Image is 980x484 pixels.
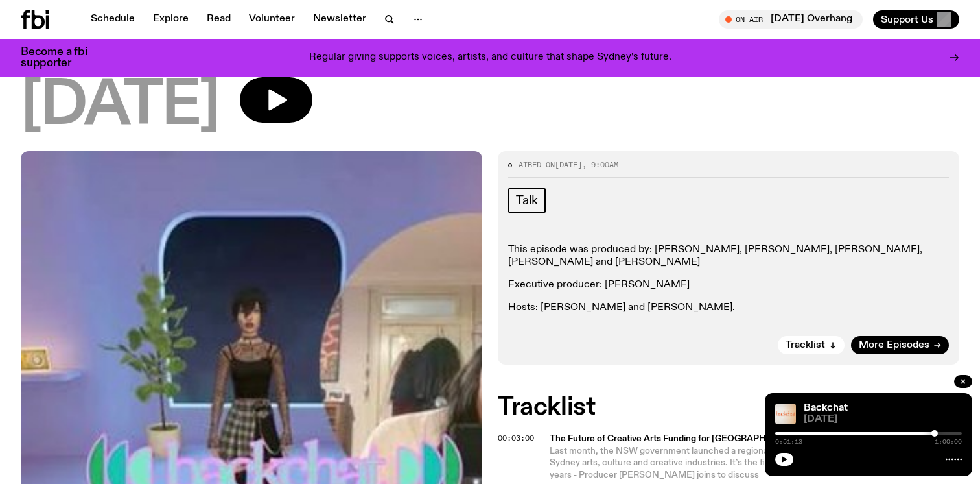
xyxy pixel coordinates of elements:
[550,446,877,480] span: Last month, the NSW government launched a regional plan to support Western Sydney arts, culture a...
[519,160,555,170] span: Aired on
[719,10,863,29] button: On Air[DATE] Overhang
[309,52,671,64] p: Regular giving supports voices, artists, and culture that shape Sydney’s future.
[498,433,534,443] span: 00:03:00
[199,10,239,29] a: Read
[508,188,546,213] a: Talk
[508,302,949,314] p: Hosts: [PERSON_NAME] and [PERSON_NAME].
[498,435,534,442] button: 00:03:00
[859,341,929,350] span: More Episodes
[305,10,374,29] a: Newsletter
[516,193,538,208] span: Talk
[83,10,143,29] a: Schedule
[498,396,959,419] h2: Tracklist
[241,10,303,29] a: Volunteer
[804,415,962,424] span: [DATE]
[881,14,933,25] span: Support Us
[550,433,900,445] span: The Future of Creative Arts Funding for [GEOGRAPHIC_DATA]
[508,279,949,291] p: Executive producer: [PERSON_NAME]
[873,10,959,29] button: Support Us
[935,439,962,445] span: 1:00:00
[804,403,848,413] a: Backchat
[508,244,949,269] p: This episode was produced by: [PERSON_NAME], [PERSON_NAME], [PERSON_NAME], [PERSON_NAME] and [PER...
[851,336,949,354] a: More Episodes
[582,160,618,170] span: , 9:00am
[778,336,845,354] button: Tracklist
[786,341,825,350] span: Tracklist
[21,77,219,136] span: [DATE]
[555,160,582,170] span: [DATE]
[21,47,104,69] h3: Become a fbi supporter
[145,10,196,29] a: Explore
[775,439,802,445] span: 0:51:13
